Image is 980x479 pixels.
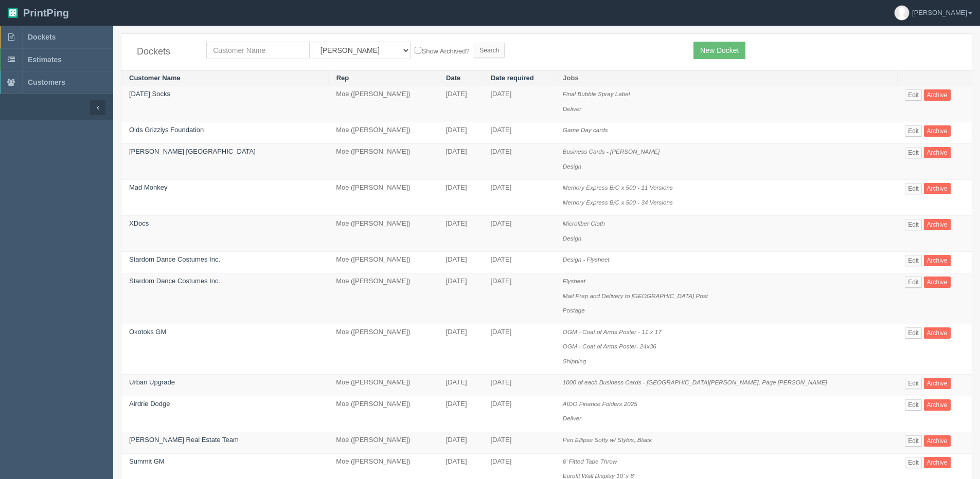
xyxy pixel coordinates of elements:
[415,47,421,53] input: Show Archived?
[563,148,660,155] i: Business Cards - [PERSON_NAME]
[905,378,922,389] a: Edit
[438,180,483,216] td: [DATE]
[563,415,581,421] i: Deliver
[563,90,630,97] i: Final Bubble Spray Label
[328,180,438,216] td: Moe ([PERSON_NAME])
[491,74,534,82] a: Date required
[483,122,555,144] td: [DATE]
[415,45,469,57] label: Show Archived?
[328,432,438,454] td: Moe ([PERSON_NAME])
[28,33,56,41] span: Dockets
[438,396,483,432] td: [DATE]
[563,307,585,314] i: Postage
[563,235,581,242] i: Design
[129,277,220,285] a: Stardom Dance Costumes Inc.
[483,396,555,432] td: [DATE]
[129,400,170,408] a: Airdrie Dodge
[924,327,951,339] a: Archive
[438,122,483,144] td: [DATE]
[129,436,239,444] a: [PERSON_NAME] Real Estate Team
[129,74,181,82] a: Customer Name
[328,252,438,273] td: Moe ([PERSON_NAME])
[129,126,204,134] a: Olds Grizzlys Foundation
[905,457,922,468] a: Edit
[563,105,581,112] i: Deliver
[924,125,951,137] a: Archive
[905,125,922,137] a: Edit
[483,324,555,375] td: [DATE]
[924,457,951,468] a: Archive
[438,86,483,122] td: [DATE]
[129,219,149,227] a: XDocs
[563,256,610,263] i: Design - Flysheet
[905,277,922,288] a: Edit
[129,328,166,336] a: Okotoks GM
[328,122,438,144] td: Moe ([PERSON_NAME])
[438,375,483,396] td: [DATE]
[563,184,673,191] i: Memory Express B/C x 500 - 11 Versions
[905,327,922,339] a: Edit
[924,378,951,389] a: Archive
[336,74,349,82] a: Rep
[483,375,555,396] td: [DATE]
[924,89,951,101] a: Archive
[328,375,438,396] td: Moe ([PERSON_NAME])
[563,220,605,227] i: Microfiber Cloth
[28,56,62,64] span: Estimates
[563,343,656,349] i: OGM - Coat of Arms Poster- 24x36
[137,47,191,57] h4: Dockets
[438,144,483,180] td: [DATE]
[483,180,555,216] td: [DATE]
[563,126,608,133] i: Game Day cards
[28,78,65,86] span: Customers
[895,6,909,20] img: avatar_default-7531ab5dedf162e01f1e0bb0964e6a185e93c5c22dfe317fb01d7f8cd2b1632c.jpg
[328,86,438,122] td: Moe ([PERSON_NAME])
[924,219,951,230] a: Archive
[328,216,438,252] td: Moe ([PERSON_NAME])
[483,86,555,122] td: [DATE]
[924,147,951,158] a: Archive
[905,399,922,411] a: Edit
[563,163,581,170] i: Design
[474,43,505,58] input: Search
[563,199,673,206] i: Memory Express B/C x 500 - 34 Versions
[693,42,745,59] a: New Docket
[555,70,897,86] th: Jobs
[438,324,483,375] td: [DATE]
[483,144,555,180] td: [DATE]
[563,436,652,443] i: Pen Ellipse Softy w/ Stylus, Black
[563,458,617,465] i: 6’ Fitted Tabe Throw
[905,147,922,158] a: Edit
[438,273,483,324] td: [DATE]
[924,399,951,411] a: Archive
[446,74,460,82] a: Date
[924,277,951,288] a: Archive
[563,472,635,479] i: Eurofit Wall Display 10’ x 8’
[563,278,585,284] i: Flysheet
[563,358,586,364] i: Shipping
[483,432,555,454] td: [DATE]
[905,89,922,101] a: Edit
[438,432,483,454] td: [DATE]
[924,435,951,447] a: Archive
[328,144,438,180] td: Moe ([PERSON_NAME])
[438,252,483,273] td: [DATE]
[924,255,951,266] a: Archive
[129,90,170,98] a: [DATE] Socks
[563,379,827,385] i: 1000 of each Business Cards - [GEOGRAPHIC_DATA][PERSON_NAME], Page [PERSON_NAME]
[905,183,922,194] a: Edit
[206,42,310,59] input: Customer Name
[483,252,555,273] td: [DATE]
[129,378,175,386] a: Urban Upgrade
[438,216,483,252] td: [DATE]
[129,255,220,263] a: Stardom Dance Costumes Inc.
[483,216,555,252] td: [DATE]
[129,183,167,191] a: Mad Monkey
[563,328,662,335] i: OGM - Coat of Arms Poster - 11 x 17
[328,396,438,432] td: Moe ([PERSON_NAME])
[905,219,922,230] a: Edit
[328,273,438,324] td: Moe ([PERSON_NAME])
[563,400,637,407] i: AIDO Finance Folders 2025
[905,255,922,266] a: Edit
[129,148,256,155] a: [PERSON_NAME] [GEOGRAPHIC_DATA]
